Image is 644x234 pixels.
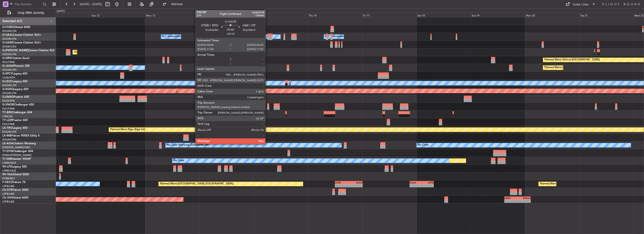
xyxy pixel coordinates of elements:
[2,173,13,176] span: 9H-YAA
[505,200,517,203] div: -
[362,13,416,17] div: Fri 17
[2,68,16,72] a: EGGW/LTN
[2,142,36,145] a: LX-AOACitation Mustang
[349,184,362,187] div: -
[162,33,182,40] div: A/C Unavailable
[2,37,16,41] a: EGGW/LTN
[2,96,13,98] span: G-ENRG
[160,0,188,8] button: Refresh
[167,3,187,6] span: Refresh
[422,181,433,184] div: LFPB
[2,150,33,153] a: T7-DYNChallenger 604
[2,34,41,36] a: G-GAALCessna Citation XLS+
[2,29,16,33] a: EGGW/LTN
[91,13,145,17] div: Sun 12
[335,181,349,184] div: LFPB
[2,84,16,87] a: EGGW/LTN
[254,13,308,17] div: Wed 15
[2,146,30,149] a: [PERSON_NAME]/QSA
[517,197,530,199] div: KNUQ
[2,158,11,160] span: T7-EMI
[2,57,11,60] span: G-SIRS
[2,181,13,184] span: F-HECD
[2,158,31,160] a: T7-EMIHawker 900XP
[110,126,145,133] div: Planned Maint Riga (Riga Intl)
[2,150,13,153] span: T7-DYN
[579,13,633,17] div: Tue 21
[2,88,13,91] span: G-KGKG
[173,157,184,164] div: No Crew
[160,180,234,187] div: Planned Maint [GEOGRAPHIC_DATA] ([GEOGRAPHIC_DATA])
[37,13,91,17] div: Sat 11
[74,49,151,56] div: Unplanned Maint [GEOGRAPHIC_DATA] ([GEOGRAPHIC_DATA])
[2,99,15,103] a: EGSS/STN
[2,122,15,126] a: EGLF/FAB
[2,53,16,56] a: EGGW/LTN
[167,142,209,149] div: No Crew Hamburg (Fuhlsbuttel Intl)
[2,181,26,184] a: F-HECDFalcon 7X
[5,9,51,17] button: Only With Activity
[563,0,598,8] button: Quick Links
[517,200,530,203] div: -
[2,142,13,145] span: LX-AOA
[349,181,362,184] div: KLAX
[228,33,236,40] div: Owner
[2,119,28,122] a: T7-LZZIPraetor 600
[2,134,39,137] a: LX-INBFalcon 900EX EASy II
[505,197,517,199] div: LEZG
[2,119,12,122] span: T7-LZZI
[2,72,27,75] a: G-SPCYLegacy 650
[2,107,15,110] a: EGLF/FAB
[12,11,50,15] span: Only With Activity
[2,91,16,95] a: EGGW/LTN
[2,57,29,60] a: G-SIRSCitation Excel
[2,26,30,29] a: G-FOMOGlobal 6000
[2,49,28,52] span: G-[PERSON_NAME]
[145,13,199,17] div: Mon 13
[2,153,31,157] a: EVRA/[PERSON_NAME]
[2,169,16,172] a: LFMD/CEQ
[2,127,27,129] a: LX-TROLegacy 650
[2,80,27,83] a: G-LEGCLegacy 600
[410,184,422,187] div: -
[57,9,65,13] div: [DATE]
[2,173,29,176] a: 9H-YAAGlobal 5000
[2,76,15,79] a: LGAV/ATH
[2,80,12,83] span: G-LEGC
[540,180,614,187] div: Planned Maint [GEOGRAPHIC_DATA] ([GEOGRAPHIC_DATA])
[14,1,41,8] input: Trip Number
[2,65,13,67] span: G-JAGA
[2,196,12,199] span: CS-JHH
[2,72,12,75] span: G-SPCY
[2,88,28,91] a: G-KGKGLegacy 600
[2,41,41,44] a: G-GARECessna Citation XLS+
[544,56,600,63] div: Planned Maint Oxford ([GEOGRAPHIC_DATA])
[80,2,102,6] span: [DATE] - [DATE]
[2,189,12,191] span: CS-DTR
[2,184,15,188] a: LFPB/LBG
[2,196,28,199] a: CS-JHHGlobal 6000
[2,96,29,98] a: G-ENRGPraetor 600
[308,13,362,17] div: Thu 16
[2,49,54,52] a: G-[PERSON_NAME]Cessna Citation XLS
[417,13,471,17] div: Sat 18
[2,111,32,114] a: T7-BREChallenger 604
[2,161,16,165] a: LFMN/NCE
[325,33,345,40] div: A/C Unavailable
[544,64,618,71] div: Planned Maint [GEOGRAPHIC_DATA] ([GEOGRAPHIC_DATA])
[2,65,30,67] a: G-JAGAPhenom 300
[2,111,12,114] span: T7-BRE
[2,189,28,191] a: CS-DTRFalcon 2000
[418,142,429,149] div: No Crew
[2,130,16,134] a: EGGW/LTN
[2,134,11,137] span: LX-INB
[2,60,15,64] a: EGLF/FAB
[335,184,349,187] div: -
[2,115,13,118] a: LTBA/ISL
[2,165,27,168] a: 9H-LPZLegacy 500
[2,103,34,106] a: G-VNORChallenger 650
[2,103,14,106] span: G-VNOR
[2,192,15,196] a: LFPB/LBG
[2,177,15,180] a: FCBB/BZV
[2,138,16,141] a: EDLW/DTM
